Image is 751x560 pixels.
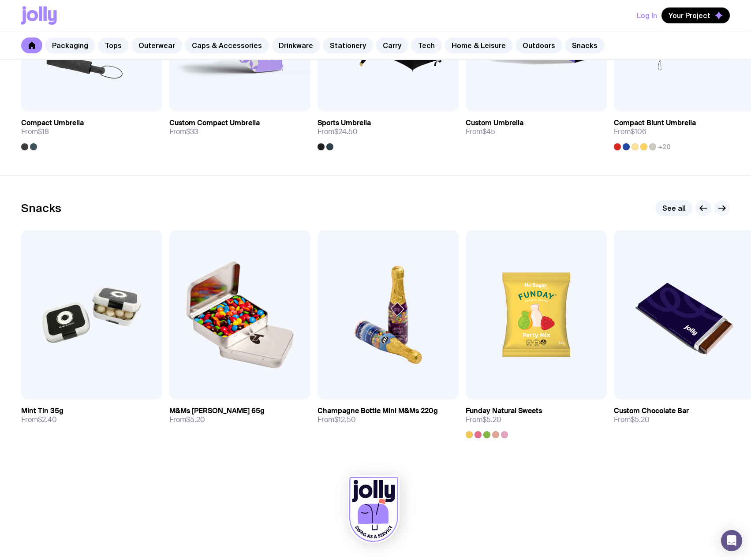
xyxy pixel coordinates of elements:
[631,127,646,136] span: $106
[658,143,671,150] span: +20
[318,127,358,136] span: From
[637,7,657,23] button: Log In
[565,37,605,53] a: Snacks
[318,407,438,415] h3: Champagne Bottle Mini M&Ms 220g
[272,37,320,53] a: Drinkware
[466,407,542,415] h3: Funday Natural Sweets
[186,127,198,136] span: $33
[516,37,562,53] a: Outdoors
[318,399,459,431] a: Champagne Bottle Mini M&Ms 220gFrom$12.50
[318,112,459,150] a: Sports UmbrellaFrom$24.50
[186,415,205,424] span: $5.20
[445,37,513,53] a: Home & Leisure
[98,37,129,53] a: Tops
[21,112,162,150] a: Compact UmbrellaFrom$18
[318,119,371,127] h3: Sports Umbrella
[721,530,742,551] div: Open Intercom Messenger
[376,37,408,53] a: Carry
[21,399,162,431] a: Mint Tin 35gFrom$2.40
[669,11,710,20] span: Your Project
[21,407,64,415] h3: Mint Tin 35g
[169,112,310,143] a: Custom Compact UmbrellaFrom$33
[21,415,57,424] span: From
[411,37,442,53] a: Tech
[466,119,523,127] h3: Custom Umbrella
[466,415,501,424] span: From
[45,37,95,53] a: Packaging
[466,112,607,143] a: Custom UmbrellaFrom$45
[38,127,49,136] span: $18
[21,202,61,215] h2: Snacks
[131,37,182,53] a: Outerwear
[323,37,373,53] a: Stationery
[655,200,693,216] a: See all
[482,127,495,136] span: $45
[38,415,57,424] span: $2.40
[169,119,260,127] h3: Custom Compact Umbrella
[169,399,310,431] a: M&Ms [PERSON_NAME] 65gFrom$5.20
[334,415,356,424] span: $12.50
[614,119,696,127] h3: Compact Blunt Umbrella
[21,127,49,136] span: From
[631,415,650,424] span: $5.20
[318,415,356,424] span: From
[169,407,265,415] h3: M&Ms [PERSON_NAME] 65g
[614,415,650,424] span: From
[185,37,269,53] a: Caps & Accessories
[661,7,730,23] button: Your Project
[334,127,358,136] span: $24.50
[466,399,607,438] a: Funday Natural SweetsFrom$5.20
[614,127,646,136] span: From
[169,415,205,424] span: From
[466,127,495,136] span: From
[169,127,198,136] span: From
[614,407,689,415] h3: Custom Chocolate Bar
[21,119,84,127] h3: Compact Umbrella
[482,415,501,424] span: $5.20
